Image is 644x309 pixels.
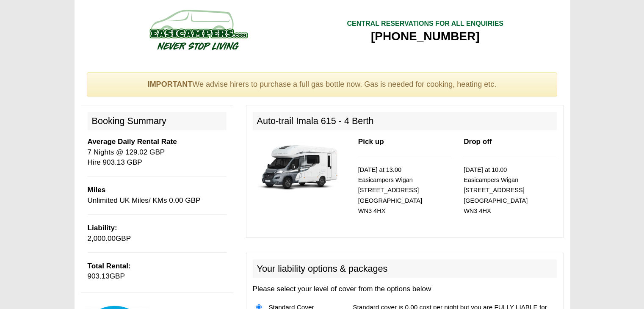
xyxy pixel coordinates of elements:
b: Average Daily Rental Rate [88,138,177,146]
b: Drop off [464,138,492,146]
small: [DATE] at 13.00 Easicampers Wigan [STREET_ADDRESS] [GEOGRAPHIC_DATA] WN3 4HX [358,166,422,215]
small: [DATE] at 10.00 Easicampers Wigan [STREET_ADDRESS] [GEOGRAPHIC_DATA] WN3 4HX [464,166,528,215]
span: 2,000.00 [88,235,116,243]
strong: IMPORTANT [148,80,193,88]
p: GBP [88,223,227,244]
b: Pick up [358,138,384,146]
b: Liability: [88,224,117,232]
h2: Auto-trail Imala 615 - 4 Berth [253,112,557,130]
p: Please select your level of cover from the options below [253,284,557,294]
p: GBP [88,261,227,282]
img: 344.jpg [253,137,345,196]
h2: Booking Summary [88,112,227,130]
div: CENTRAL RESERVATIONS FOR ALL ENQUIRIES [347,19,503,29]
p: Unlimited UK Miles/ KMs 0.00 GBP [88,185,227,206]
b: Total Rental: [88,262,131,270]
h2: Your liability options & packages [253,259,557,278]
div: [PHONE_NUMBER] [347,29,503,44]
div: We advise hirers to purchase a full gas bottle now. Gas is needed for cooking, heating etc. [87,72,558,97]
p: 7 Nights @ 129.02 GBP Hire 903.13 GBP [88,137,227,168]
b: Miles [88,186,106,194]
span: 903.13 [88,272,110,280]
img: campers-checkout-logo.png [118,6,279,53]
